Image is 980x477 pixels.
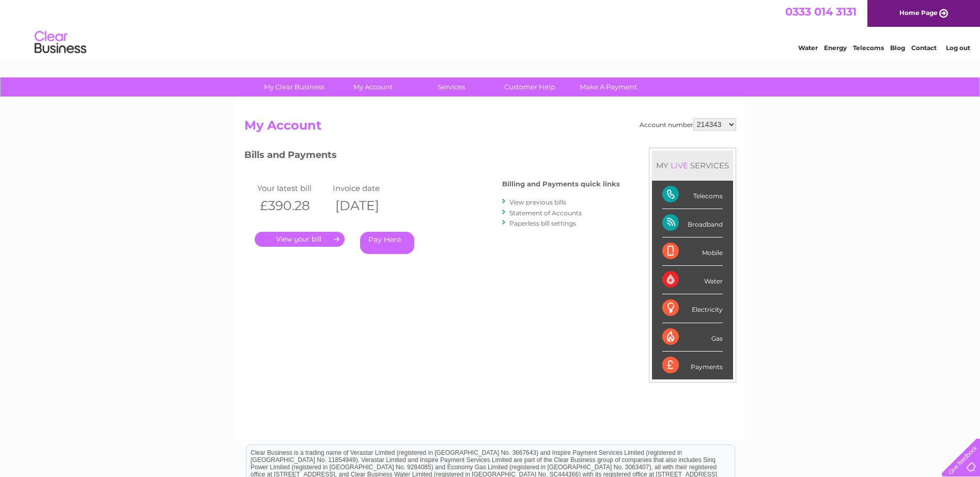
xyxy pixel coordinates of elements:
[255,181,330,195] td: Your latest bill
[668,161,690,170] div: LIVE
[662,352,723,379] div: Payments
[662,237,723,266] div: Mobile
[785,5,857,18] a: 0333 014 3131
[566,77,651,97] a: Make A Payment
[409,77,494,97] a: Services
[255,232,345,247] a: .
[824,44,847,52] a: Energy
[946,44,970,52] a: Log out
[798,44,818,52] a: Water
[330,77,415,97] a: My Account
[662,294,723,323] div: Electricity
[34,27,87,58] img: logo.png
[252,77,337,97] a: My Clear Business
[662,209,723,237] div: Broadband
[509,209,582,217] a: Statement of Accounts
[640,118,736,131] div: Account number
[853,44,884,52] a: Telecoms
[652,151,733,180] div: MY SERVICES
[502,180,620,188] h4: Billing and Payments quick links
[246,6,735,50] div: Clear Business is a trading name of Verastar Limited (registered in [GEOGRAPHIC_DATA] No. 3667643...
[330,195,406,216] th: [DATE]
[662,323,723,352] div: Gas
[662,266,723,294] div: Water
[662,181,723,209] div: Telecoms
[890,44,905,52] a: Blog
[487,77,572,97] a: Customer Help
[911,44,937,52] a: Contact
[360,232,414,254] a: Pay Here
[255,195,330,216] th: £390.28
[244,148,620,166] h3: Bills and Payments
[509,198,566,206] a: View previous bills
[509,219,576,227] a: Paperless bill settings
[244,118,736,138] h2: My Account
[330,181,406,195] td: Invoice date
